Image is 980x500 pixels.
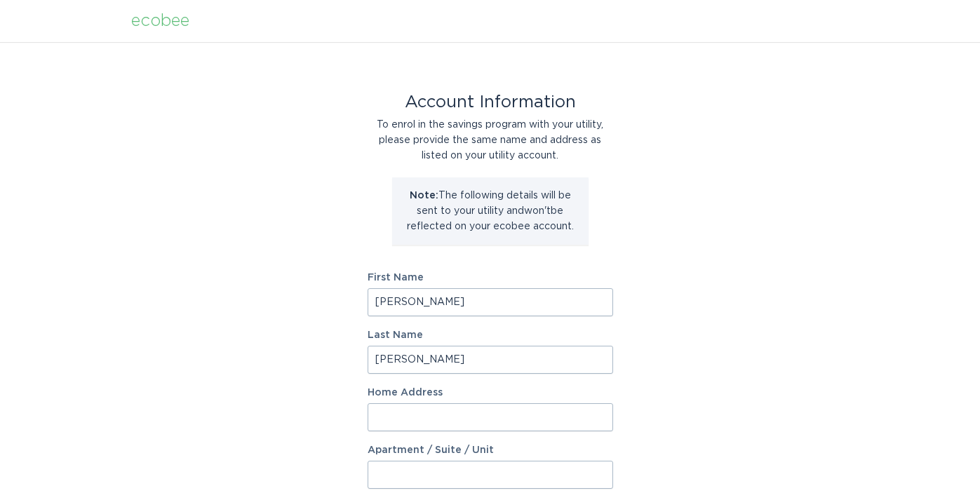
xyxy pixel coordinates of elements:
[368,117,613,163] div: To enrol in the savings program with your utility, please provide the same name and address as li...
[368,273,613,283] label: First Name
[410,191,438,201] strong: Note:
[403,188,578,234] p: The following details will be sent to your utility and won't be reflected on your ecobee account.
[368,95,613,110] div: Account Information
[368,330,613,340] label: Last Name
[368,445,613,455] label: Apartment / Suite / Unit
[131,13,189,29] div: ecobee
[368,388,613,398] label: Home Address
